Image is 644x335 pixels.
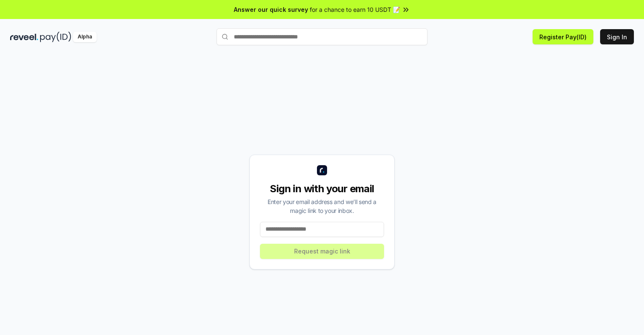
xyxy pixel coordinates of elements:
span: for a chance to earn 10 USDT 📝 [310,5,400,14]
img: pay_id [40,32,71,42]
button: Register Pay(ID) [533,29,593,44]
div: Sign in with your email [260,182,384,196]
span: Answer our quick survey [234,5,308,14]
img: logo_small [317,165,327,175]
div: Alpha [73,32,97,42]
button: Sign In [600,29,634,44]
img: reveel_dark [10,32,38,42]
div: Enter your email address and we’ll send a magic link to your inbox. [260,197,384,215]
